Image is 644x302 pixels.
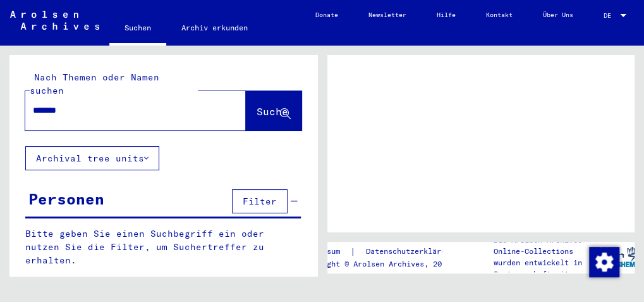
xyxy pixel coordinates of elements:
[493,257,596,280] p: wurden entwickelt in Partnerschaft mit
[257,105,288,118] span: Suche
[28,187,104,210] div: Personen
[604,12,617,19] span: DE
[300,258,469,270] p: Copyright © Arolsen Archives, 2021
[30,72,159,96] mat-label: Nach Themen oder Namen suchen
[493,234,596,257] p: Die Arolsen Archives Online-Collections
[588,246,619,277] div: Zustimmung ändern
[25,146,159,170] button: Archival tree units
[300,245,469,258] div: |
[246,91,301,130] button: Suche
[166,13,263,43] a: Archiv erkunden
[589,247,619,277] img: Zustimmung ändern
[25,227,301,267] p: Bitte geben Sie einen Suchbegriff ein oder nutzen Sie die Filter, um Suchertreffer zu erhalten.
[109,13,166,46] a: Suchen
[232,189,288,213] button: Filter
[243,196,277,207] span: Filter
[355,245,469,258] a: Datenschutzerklärung
[10,11,99,30] img: Arolsen_neg.svg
